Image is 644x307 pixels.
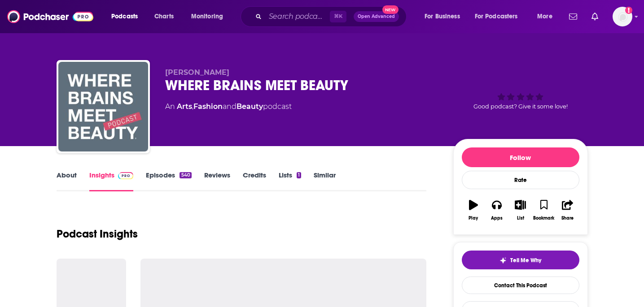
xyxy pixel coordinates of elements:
a: Fashion [193,102,223,111]
a: Beauty [237,102,263,111]
input: Search podcasts, credits, & more... [265,9,330,24]
a: Episodes540 [146,171,191,191]
button: Bookmark [532,194,556,226]
a: Show notifications dropdown [588,9,602,24]
a: About [57,171,77,191]
a: Lists1 [279,171,301,191]
a: Reviews [204,171,230,191]
button: tell me why sparkleTell Me Why [462,251,579,269]
div: 540 [180,172,191,178]
span: Charts [154,10,174,23]
span: Logged in as SolComms [613,7,632,26]
button: Share [556,194,579,226]
span: Open Advanced [358,14,395,19]
span: Tell Me Why [510,257,541,264]
a: Similar [314,171,336,191]
div: 1 [297,172,301,178]
span: New [382,5,399,14]
button: open menu [531,9,564,24]
a: Show notifications dropdown [565,9,581,24]
button: open menu [105,9,149,24]
div: Good podcast? Give it some love! [453,68,588,124]
span: Good podcast? Give it some love! [473,103,568,110]
img: tell me why sparkle [499,257,507,264]
button: Show profile menu [613,7,632,26]
button: List [508,194,532,226]
span: Monitoring [191,10,223,23]
span: Podcasts [111,10,138,23]
div: Play [469,216,478,221]
img: User Profile [613,7,632,26]
span: and [223,102,237,111]
img: Podchaser - Follow, Share and Rate Podcasts [7,8,93,25]
a: InsightsPodchaser Pro [89,171,134,191]
button: open menu [418,9,471,24]
img: WHERE BRAINS MEET BEAUTY [58,62,148,151]
span: For Podcasters [475,10,518,23]
img: Podchaser Pro [118,172,134,179]
h1: Podcast Insights [57,227,138,241]
span: More [537,10,552,23]
span: ⌘ K [330,11,346,22]
a: Credits [243,171,266,191]
div: List [517,216,524,221]
a: Contact This Podcast [462,277,579,294]
button: open menu [185,9,235,24]
svg: Add a profile image [625,7,632,14]
div: Rate [462,171,579,189]
div: Search podcasts, credits, & more... [249,6,415,27]
a: Arts [177,102,192,111]
button: Play [462,194,485,226]
span: For Business [425,10,460,23]
a: Charts [149,9,179,24]
div: Share [561,216,574,221]
button: Follow [462,147,579,167]
button: open menu [469,9,531,24]
span: [PERSON_NAME] [165,68,229,77]
span: , [192,102,193,111]
button: Open AdvancedNew [354,11,399,22]
div: Bookmark [533,216,554,221]
div: Apps [491,216,503,221]
div: An podcast [165,101,292,112]
button: Apps [485,194,508,226]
